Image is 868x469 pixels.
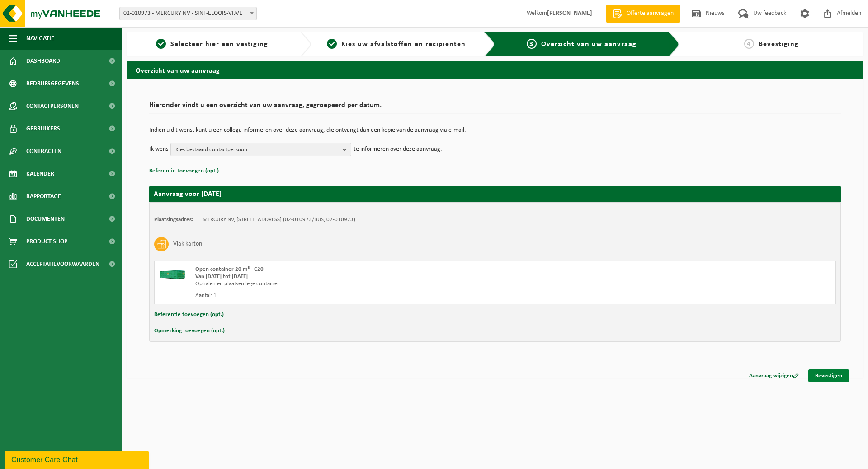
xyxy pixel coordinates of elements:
p: te informeren over deze aanvraag. [354,143,442,156]
span: Gebruikers [26,117,60,140]
span: Dashboard [26,50,60,72]
span: Navigatie [26,27,54,50]
strong: Plaatsingsadres: [154,217,193,223]
span: Product Shop [26,230,67,253]
div: Aantal: 1 [195,292,531,299]
p: Indien u dit wenst kunt u een collega informeren over deze aanvraag, die ontvangt dan een kopie v... [149,127,841,134]
button: Referentie toevoegen (opt.) [154,309,224,320]
p: Ik wens [149,143,168,156]
span: Rapportage [26,185,61,208]
img: HK-XC-20-GN-00.png [159,266,186,279]
a: Bevestigen [808,369,849,382]
button: Opmerking toevoegen (opt.) [154,325,225,337]
a: Offerte aanvragen [606,5,680,23]
span: Documenten [26,208,65,230]
h2: Overzicht van uw aanvraag [127,61,863,79]
span: Selecteer hier een vestiging [170,41,268,48]
span: Open container 20 m³ - C20 [195,266,264,272]
iframe: chat widget [5,449,151,469]
span: 02-010973 - MERCURY NV - SINT-ELOOIS-VIJVE [119,7,257,20]
div: Ophalen en plaatsen lege container [195,280,531,288]
span: 4 [744,39,754,49]
span: 3 [527,39,537,49]
span: 2 [327,39,337,49]
span: Bevestiging [759,41,799,48]
strong: [PERSON_NAME] [547,10,592,17]
button: Kies bestaand contactpersoon [170,143,351,156]
span: 1 [156,39,166,49]
span: Offerte aanvragen [624,9,676,18]
strong: Aanvraag voor [DATE] [154,190,222,198]
td: MERCURY NV, [STREET_ADDRESS] (02-010973/BUS, 02-010973) [203,216,355,223]
button: Referentie toevoegen (opt.) [149,165,219,177]
span: Bedrijfsgegevens [26,72,79,95]
span: Kies bestaand contactpersoon [175,143,339,157]
span: Kalender [26,163,54,185]
a: 2Kies uw afvalstoffen en recipiënten [316,39,477,50]
h2: Hieronder vindt u een overzicht van uw aanvraag, gegroepeerd per datum. [149,102,841,114]
span: Contracten [26,140,61,163]
span: 02-010973 - MERCURY NV - SINT-ELOOIS-VIJVE [120,7,256,20]
a: 1Selecteer hier een vestiging [131,39,293,50]
strong: Van [DATE] tot [DATE] [195,274,248,279]
h3: Vlak karton [173,237,202,251]
span: Acceptatievoorwaarden [26,253,99,275]
a: Aanvraag wijzigen [742,369,806,382]
span: Contactpersonen [26,95,79,117]
span: Kies uw afvalstoffen en recipiënten [341,41,466,48]
span: Overzicht van uw aanvraag [541,41,637,48]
